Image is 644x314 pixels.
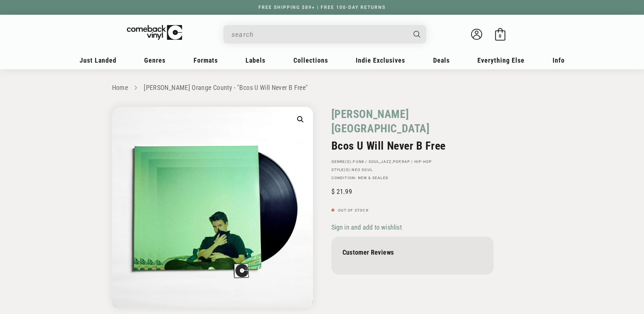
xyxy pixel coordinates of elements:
[331,160,494,164] p: GENRE(S): , , ,
[80,56,116,64] span: Just Landed
[112,83,532,93] nav: breadcrumbs
[381,160,392,164] a: Jazz
[499,33,501,39] span: 0
[553,56,565,64] span: Info
[223,25,426,43] div: Search
[331,223,402,231] span: Sign in and add to wishlist
[144,84,308,91] a: [PERSON_NAME] Orange County - "Bcos U Will Never B Free"
[433,56,450,64] span: Deals
[251,5,393,10] a: FREE SHIPPING $89+ | FREE 100-DAY RETURNS
[342,248,483,256] p: Customer Reviews
[112,84,128,91] a: Home
[407,25,427,43] button: Search
[194,56,218,64] span: Formats
[331,176,494,180] p: Condition: New & Sealed
[356,56,405,64] span: Indie Exclusives
[232,27,406,42] input: search
[352,168,373,172] a: Neo Soul
[331,107,494,136] a: [PERSON_NAME] [GEOGRAPHIC_DATA]
[402,160,432,164] a: Rap / Hip-Hop
[353,160,379,164] a: Funk / Soul
[331,208,494,213] p: Out of stock
[331,188,335,195] span: $
[293,56,328,64] span: Collections
[246,56,265,64] span: Labels
[331,168,494,172] p: STYLE(S):
[331,188,352,195] span: 21.99
[331,139,494,152] h2: Bcos U Will Never B Free
[393,160,401,164] a: Pop
[331,223,404,231] button: Sign in and add to wishlist
[144,56,166,64] span: Genres
[477,56,525,64] span: Everything Else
